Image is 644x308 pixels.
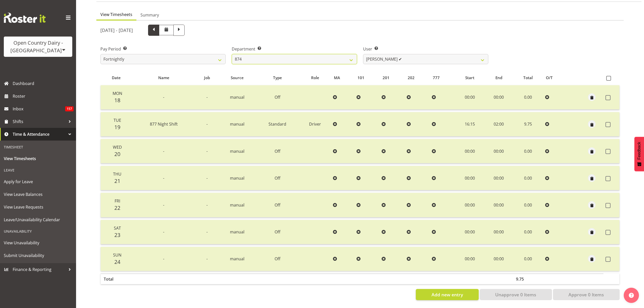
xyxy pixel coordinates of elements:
[513,273,543,284] th: 9.75
[232,46,357,52] label: Department
[256,220,299,244] td: Off
[455,139,485,163] td: 00:00
[4,191,72,198] span: View Leave Balances
[113,252,121,258] span: Sun
[1,213,75,226] a: Leave/Unavailability Calendar
[485,247,513,271] td: 00:00
[206,121,208,127] span: -
[206,202,208,208] span: -
[513,247,543,271] td: 0.00
[158,75,169,81] span: Name
[634,137,644,171] button: Feedback - Show survey
[1,142,75,152] div: Timesheet
[113,144,122,150] span: Wed
[513,139,543,163] td: 0.00
[230,256,244,262] span: manual
[485,166,513,190] td: 00:00
[114,177,120,184] span: 21
[100,46,226,52] label: Pay Period
[114,124,120,131] span: 19
[230,175,244,181] span: manual
[629,293,634,298] img: help-xxl-2.png
[1,188,75,201] a: View Leave Balances
[455,247,485,271] td: 00:00
[513,193,543,217] td: 0.00
[231,75,244,81] span: Source
[230,94,244,100] span: manual
[163,175,164,181] span: -
[495,291,536,298] span: Unapprove 0 Items
[256,247,299,271] td: Off
[416,289,478,300] button: Add new entry
[206,175,208,181] span: -
[163,202,164,208] span: -
[13,92,74,100] span: Roster
[455,85,485,110] td: 00:00
[309,121,321,127] span: Driver
[513,220,543,244] td: 0.00
[311,75,319,81] span: Role
[114,258,120,265] span: 24
[163,256,164,262] span: -
[256,193,299,217] td: Off
[230,121,244,127] span: manual
[100,11,132,18] span: View Timesheets
[523,75,533,81] span: Total
[206,229,208,235] span: -
[513,85,543,110] td: 0.00
[113,91,122,96] span: Mon
[408,75,415,81] span: 202
[163,229,164,235] span: -
[113,171,121,177] span: Thu
[485,220,513,244] td: 00:00
[273,75,282,81] span: Type
[13,105,65,113] span: Inbox
[114,117,121,123] span: Tue
[433,75,440,81] span: 777
[204,75,210,81] span: Job
[114,225,121,231] span: Sat
[13,266,66,273] span: Finance & Reporting
[206,94,208,100] span: -
[13,130,66,138] span: Time & Attendance
[383,75,389,81] span: 201
[4,13,46,23] img: Rosterit website logo
[140,12,159,18] span: Summary
[637,142,641,160] span: Feedback
[546,75,553,81] span: O/T
[1,226,75,236] div: Unavailability
[256,166,299,190] td: Off
[115,198,120,204] span: Fri
[65,106,74,111] span: 157
[513,112,543,136] td: 9.75
[9,39,67,54] div: Open Country Dairy - [GEOGRAPHIC_DATA]
[4,178,72,185] span: Apply for Leave
[455,193,485,217] td: 00:00
[114,150,120,158] span: 20
[455,220,485,244] td: 00:00
[455,166,485,190] td: 00:00
[230,148,244,154] span: manual
[230,202,244,208] span: manual
[101,273,132,284] th: Total
[357,75,364,81] span: 101
[1,236,75,249] a: View Unavailability
[114,231,120,238] span: 23
[485,193,513,217] td: 00:00
[363,46,488,52] label: User
[334,75,340,81] span: MA
[206,148,208,154] span: -
[1,249,75,262] a: Submit Unavailability
[485,85,513,110] td: 00:00
[4,239,72,247] span: View Unavailability
[230,229,244,235] span: manual
[206,256,208,262] span: -
[495,75,502,81] span: End
[100,27,133,33] h5: [DATE] - [DATE]
[4,252,72,259] span: Submit Unavailability
[465,75,474,81] span: Start
[163,148,164,154] span: -
[163,94,164,100] span: -
[455,112,485,136] td: 16:15
[256,85,299,110] td: Off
